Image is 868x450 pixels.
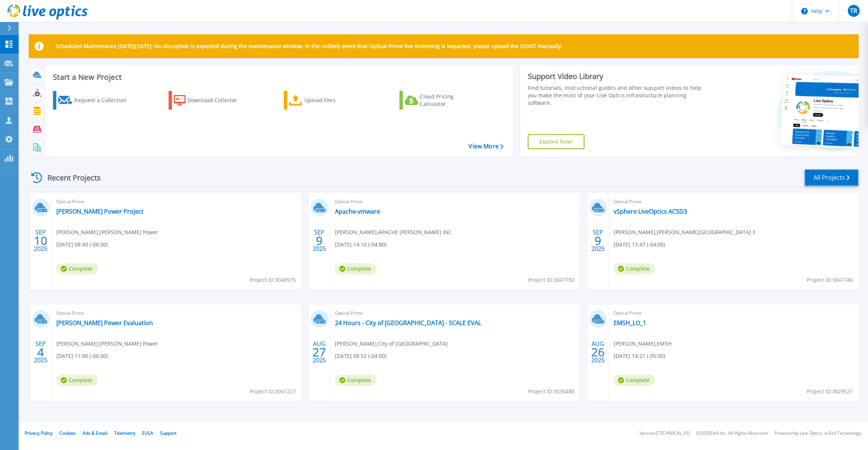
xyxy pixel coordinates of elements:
span: Project ID: 3029521 [807,387,853,396]
span: [PERSON_NAME] , City of [GEOGRAPHIC_DATA] [335,340,448,348]
span: [DATE] 14:21 (-05:00) [614,352,665,360]
a: Support [160,430,176,436]
span: Optical Prime [56,309,297,317]
span: Complete [614,263,655,274]
a: [PERSON_NAME] Power Project [56,208,144,215]
div: Recent Projects [29,169,111,187]
span: Optical Prime [614,309,854,317]
a: vSphere LiveOptics ACSD3 [614,208,687,215]
span: 10 [34,237,47,244]
div: Request a Collection [74,93,134,108]
span: [PERSON_NAME] , EMSH [614,340,671,348]
a: EULA [142,430,153,436]
span: Project ID: 3041227 [250,387,296,396]
div: Cloud Pricing Calculator [420,93,480,108]
a: View More [469,143,504,150]
span: [PERSON_NAME] , [PERSON_NAME] Power [56,228,158,236]
a: All Projects [805,169,859,186]
a: Privacy Policy [25,430,53,436]
a: Request a Collection [53,91,136,110]
span: Optical Prime [614,198,854,206]
span: Optical Prime [56,198,297,206]
span: 9 [595,237,601,244]
span: [PERSON_NAME] , [PERSON_NAME] Power [56,340,158,348]
span: Complete [335,263,377,274]
div: SEP 2025 [312,227,326,254]
a: Cloud Pricing Calculator [399,91,483,110]
a: Telemetry [114,430,135,436]
span: 26 [591,349,605,355]
a: Ads & Email [82,430,107,436]
div: SEP 2025 [591,227,605,254]
li: © 2025 Dell Inc. All Rights Reserved [696,431,768,436]
a: Download Collector [169,91,252,110]
span: [DATE] 11:00 (-06:00) [56,352,108,360]
a: [PERSON_NAME] Power Evaluation [56,319,153,327]
span: Project ID: 3048975 [250,276,296,284]
a: Upload Files [284,91,367,110]
span: [DATE] 08:52 (-04:00) [335,352,386,360]
a: Explore Now! [528,134,585,149]
div: Download Collector [188,93,247,108]
a: EMSH_LO_1 [614,319,646,327]
span: Project ID: 3047792 [528,276,574,284]
a: Apache-vmware [335,208,380,215]
span: Project ID: 3030488 [528,387,574,396]
span: Complete [56,375,98,386]
div: Find tutorials, instructional guides and other support videos to help you make the most of your L... [528,84,702,107]
span: 4 [37,349,44,355]
span: [DATE] 08:40 (-06:00) [56,240,108,249]
h3: Start a New Project [53,73,503,81]
span: TR [850,8,857,14]
span: [DATE] 13:47 (-04:00) [614,240,665,249]
div: AUG 2025 [312,339,326,366]
span: [DATE] 14:10 (-04:00) [335,240,386,249]
span: Complete [56,263,98,274]
span: Optical Prime [335,309,576,317]
div: SEP 2025 [34,227,48,254]
p: Scheduled Maintenance [DATE][DATE]: No disruption is expected during the maintenance window. In t... [56,43,563,49]
span: [PERSON_NAME] , [PERSON_NAME][GEOGRAPHIC_DATA] 3 [614,228,755,236]
a: 24 Hours - City of [GEOGRAPHIC_DATA] - SCALE EVAL [335,319,481,327]
span: [PERSON_NAME] , APACHE [PERSON_NAME] INC [335,228,452,236]
span: 9 [316,237,323,244]
span: 27 [313,349,326,355]
div: SEP 2025 [34,339,48,366]
div: Support Video Library [528,72,702,81]
span: Complete [614,375,655,386]
span: Optical Prime [335,198,576,206]
span: Complete [335,375,377,386]
span: Project ID: 3047746 [807,276,853,284]
li: Powered by Live Optics, a Dell Technology [774,431,861,436]
a: Cookies [59,430,76,436]
div: AUG 2025 [591,339,605,366]
li: Version: [TECHNICAL_ID] [639,431,690,436]
div: Upload Files [304,93,364,108]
